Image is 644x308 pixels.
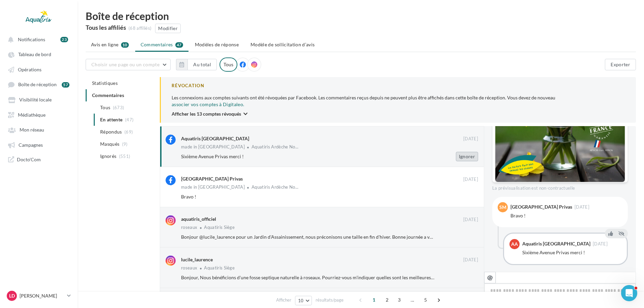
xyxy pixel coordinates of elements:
[593,242,608,246] span: [DATE]
[621,285,637,301] iframe: Intercom live chat
[19,142,43,148] span: Campagnes
[522,249,621,256] div: Sixième Avenue Privas merci !
[181,153,244,159] span: Sixième Avenue Privas merci !
[17,156,41,163] span: Docto'Com
[463,217,478,223] span: [DATE]
[316,297,344,303] span: résultats/page
[100,153,116,160] span: Ignorés
[91,41,119,48] span: Avis en ligne
[394,294,405,305] span: 3
[18,37,45,42] span: Notifications
[4,63,74,75] a: Opérations
[18,82,57,88] span: Boîte de réception
[522,241,590,246] div: Aquatiris [GEOGRAPHIC_DATA]
[181,225,197,230] div: roseaux
[124,129,133,135] span: (69)
[4,48,74,60] a: Tableau de bord
[181,145,245,149] div: made in [GEOGRAPHIC_DATA]
[463,176,478,183] span: [DATE]
[252,145,298,149] span: Aquatiris Ardèche No...
[100,128,122,135] span: Répondus
[122,141,128,147] span: (9)
[295,296,312,305] button: 10
[86,11,636,21] div: Boîte de réception
[20,127,44,133] span: Mon réseau
[172,111,247,119] button: Afficher les 13 comptes révoqués
[456,152,478,161] button: Ignorer
[407,294,418,305] span: ...
[4,123,74,136] a: Mon réseau
[463,257,478,263] span: [DATE]
[4,109,74,121] a: Médiathèque
[5,289,72,302] a: LD [PERSON_NAME]
[219,57,237,72] div: Tous
[18,112,46,118] span: Médiathèque
[276,297,291,303] span: Afficher
[128,25,151,31] div: (68 affiliés)
[4,78,74,91] a: Boîte de réception 57
[172,112,241,116] span: Afficher les 13 comptes révoqués
[60,37,68,42] div: 23
[369,294,379,305] span: 1
[172,82,625,89] div: Révocation
[181,234,437,240] span: Bonjour @lucile_laurence pour un Jardin d'Assainissement, nous préconisons une taille en fin d'hi...
[172,102,244,107] a: associer vos comptes à Digitaleo.
[181,275,511,280] span: Bonjour, Nous bénéficions d'une fosse septique naturelle à roseaux. Pourriez-vous m'indiquer quel...
[18,67,41,72] span: Opérations
[484,272,496,283] button: @
[382,294,392,305] span: 2
[463,136,478,142] span: [DATE]
[204,266,235,270] div: Aquatiris Siège
[298,298,304,303] span: 10
[100,104,110,111] span: Tous
[19,97,52,103] span: Visibilité locale
[92,80,118,86] span: Statistiques
[86,59,171,70] button: Choisir une page ou un compte
[4,139,74,151] a: Campagnes
[100,141,119,147] span: Masqués
[176,59,217,70] button: Au total
[492,183,628,191] div: La prévisualisation est non-contractuelle
[86,24,126,30] div: Tous les affiliés
[252,185,298,189] span: Aquatiris Ardèche No...
[510,212,622,219] div: Bravo !
[18,52,51,57] span: Tableau de bord
[121,42,129,48] div: 10
[181,185,245,189] div: made in [GEOGRAPHIC_DATA]
[62,82,69,88] div: 57
[155,24,181,33] button: Modifier
[181,266,197,270] div: roseaux
[119,153,130,159] span: (551)
[187,59,217,70] button: Au total
[181,135,249,142] div: Aquatiris [GEOGRAPHIC_DATA]
[20,292,64,299] p: [PERSON_NAME]
[511,241,518,247] span: AA
[91,62,159,67] span: Choisir une page ou un compte
[172,94,625,108] div: Les connexions aux comptes suivants ont été révoquées par Facebook. Les commentaires reçus depuis...
[181,216,216,222] div: aquatiris_officiel
[181,194,196,199] span: Bravo !
[4,93,74,105] a: Visibilité locale
[487,274,493,280] i: @
[113,105,124,110] span: (673)
[4,33,71,45] button: Notifications 23
[181,256,213,263] div: lucile_laurence
[181,175,243,182] div: [GEOGRAPHIC_DATA] Privas
[575,205,589,209] span: [DATE]
[605,59,636,70] button: Exporter
[195,42,239,47] span: Modèles de réponse
[499,204,506,211] span: Sm
[420,294,431,305] span: 5
[9,292,15,299] span: LD
[251,42,315,47] span: Modèle de sollicitation d’avis
[4,153,74,165] a: Docto'Com
[204,225,235,230] div: Aquatiris Siège
[510,205,572,209] div: [GEOGRAPHIC_DATA] Privas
